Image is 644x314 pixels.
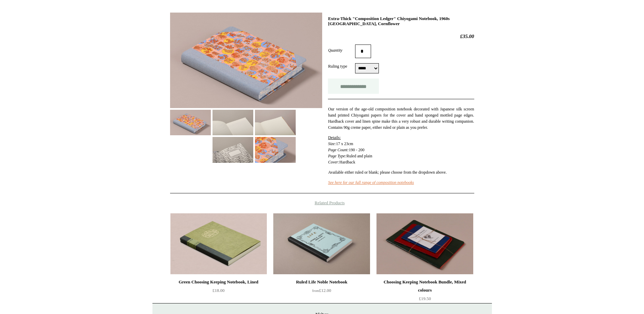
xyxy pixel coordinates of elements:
em: Page Type: [328,154,346,158]
img: Green Choosing Keeping Notebook, Lined [170,213,267,274]
span: £19.50 [419,296,431,301]
a: Choosing Keeping Notebook Bundle, Mixed colours £19.50 [376,278,473,306]
div: Ruled Life Noble Notebook [275,278,368,286]
a: Ruled Life Noble Notebook from£12.00 [273,278,370,306]
span: Ruled and plain [347,154,372,158]
span: Our version of the age-old composition notebook decorated with Japanese silk screen hand printed ... [328,107,474,130]
label: Ruling type [328,63,355,69]
p: Available either ruled or blank; please choose from the dropdown above. [328,169,474,175]
a: Ruled Life Noble Notebook Ruled Life Noble Notebook [273,213,370,274]
img: Extra-Thick "Composition Ledger" Chiyogami Notebook, 1960s Japan, Cornflower [255,110,296,135]
img: Extra-Thick "Composition Ledger" Chiyogami Notebook, 1960s Japan, Cornflower [213,110,253,135]
img: Choosing Keeping Notebook Bundle, Mixed colours [376,213,473,274]
h1: Extra-Thick "Composition Ledger" Chiyogami Notebook, 1960s [GEOGRAPHIC_DATA], Cornflower [328,16,474,27]
label: Quantity [328,47,355,53]
em: Size: [328,141,336,146]
span: £18.00 [213,288,225,293]
span: Details: [328,135,341,140]
a: Green Choosing Keeping Notebook, Lined Green Choosing Keeping Notebook, Lined [170,213,267,274]
em: Page Count: [328,147,349,152]
span: £12.00 [312,288,331,293]
em: Cover: [328,160,339,164]
span: from [312,289,319,293]
p: 190 - 200 [328,135,474,165]
a: See here for our full range of composition notebooks [328,180,414,185]
img: Extra-Thick "Composition Ledger" Chiyogami Notebook, 1960s Japan, Cornflower [255,137,296,162]
img: Extra-Thick "Composition Ledger" Chiyogami Notebook, 1960s Japan, Cornflower [170,110,211,135]
span: Hardback [339,160,355,164]
img: Extra-Thick "Composition Ledger" Chiyogami Notebook, 1960s Japan, Cornflower [170,13,322,108]
a: Green Choosing Keeping Notebook, Lined £18.00 [170,278,267,306]
img: Extra-Thick "Composition Ledger" Chiyogami Notebook, 1960s Japan, Cornflower [213,137,253,162]
img: Ruled Life Noble Notebook [273,213,370,274]
span: 17 x 23cm [336,141,353,146]
div: Choosing Keeping Notebook Bundle, Mixed colours [378,278,471,294]
a: Choosing Keeping Notebook Bundle, Mixed colours Choosing Keeping Notebook Bundle, Mixed colours [376,213,473,274]
h2: £35.00 [328,33,474,39]
div: Green Choosing Keeping Notebook, Lined [172,278,265,286]
h4: Related Products [152,200,492,206]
